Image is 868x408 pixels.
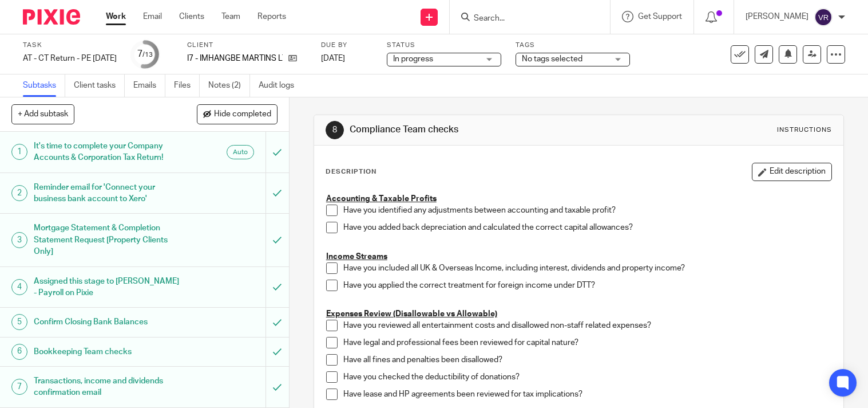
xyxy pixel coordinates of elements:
a: Subtasks [23,74,65,97]
button: Hide completed [197,104,278,124]
div: 8 [326,121,344,139]
div: AT - CT Return - PE 31-05-2025 [23,53,117,64]
div: 2 [11,185,27,201]
div: 7 [137,48,153,61]
label: Status [387,41,501,50]
div: 5 [11,314,27,330]
a: Files [174,74,200,97]
a: Team [221,11,240,22]
a: Audit logs [259,74,303,97]
h1: Assigned this stage to [PERSON_NAME] - Payroll on Pixie [34,273,181,302]
span: Get Support [638,13,682,21]
a: Clients [179,11,204,22]
input: Search [473,14,576,24]
div: 6 [11,344,27,360]
h1: It's time to complete your Company Accounts & Corporation Tax Return! [34,138,181,167]
u: Income Streams [326,253,387,261]
span: Hide completed [214,110,271,119]
span: In progress [393,55,433,63]
label: Due by [321,41,372,50]
span: No tags selected [522,55,582,63]
u: Accounting & Taxable Profits [326,195,437,203]
div: 4 [11,279,27,295]
label: Task [23,41,117,50]
p: Have you included all UK & Overseas Income, including interest, dividends and property income? [343,262,831,274]
label: Tags [516,41,630,50]
a: Client tasks [74,74,125,97]
p: Description [326,167,376,176]
u: Expenses Review (Disallowable vs Allowable) [326,310,497,318]
label: Client [187,41,307,50]
p: Have you added back depreciation and calculated the correct capital allowances? [343,222,831,233]
div: Instructions [777,125,832,135]
div: 1 [11,144,27,160]
a: Email [143,11,162,22]
img: svg%3E [814,8,833,26]
p: [PERSON_NAME] [746,11,808,22]
p: Have you applied the correct treatment for foreign income under DTT? [343,280,831,291]
h1: Reminder email for 'Connect your business bank account to Xero' [34,179,181,208]
p: Have you reviewed all entertainment costs and disallowed non-staff related expenses? [343,320,831,331]
p: Have legal and professional fees been reviewed for capital nature? [343,337,831,348]
div: 3 [11,232,27,248]
a: Reports [257,11,286,22]
p: I7 - IMHANGBE MARTINS LTD [187,53,283,64]
a: Notes (2) [208,74,250,97]
small: /13 [142,52,153,58]
span: [DATE] [321,54,345,62]
h1: Mortgage Statement & Completion Statement Request [Property Clients Only] [34,219,181,260]
p: Have all fines and penalties been disallowed? [343,354,831,366]
p: Have lease and HP agreements been reviewed for tax implications? [343,389,831,400]
p: Have you checked the deductibility of donations? [343,371,831,383]
h1: Bookkeeping Team checks [34,343,181,360]
p: Have you identified any adjustments between accounting and taxable profit? [343,205,831,216]
div: 7 [11,379,27,395]
a: Emails [133,74,165,97]
h1: Compliance Team checks [350,124,603,136]
button: Edit description [752,163,832,181]
h1: Transactions, income and dividends confirmation email [34,372,181,402]
img: Pixie [23,9,80,25]
h1: Confirm Closing Bank Balances [34,313,181,331]
div: AT - CT Return - PE [DATE] [23,53,117,64]
a: Work [106,11,126,22]
button: + Add subtask [11,104,74,124]
div: Auto [227,145,254,159]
